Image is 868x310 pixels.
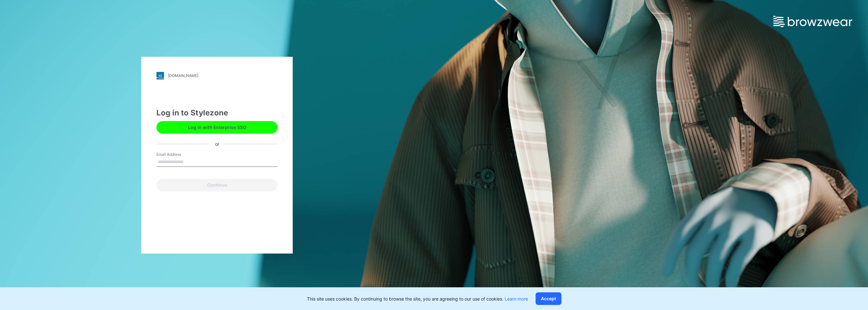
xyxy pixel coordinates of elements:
button: Accept [536,292,561,305]
a: Learn more [505,296,528,301]
div: or [210,141,224,147]
label: Email Address [156,152,201,157]
div: [DOMAIN_NAME] [168,73,198,78]
img: stylezone-logo.562084cfcfab977791bfbf7441f1a819.svg [156,72,164,79]
img: browzwear-logo.e42bd6dac1945053ebaf764b6aa21510.svg [773,16,852,27]
a: [DOMAIN_NAME] [156,72,278,79]
button: Log in with Enterprise SSO [156,121,278,134]
div: Log in to Stylezone [156,107,278,119]
p: This site uses cookies. By continuing to browse the site, you are agreeing to our use of cookies. [307,295,528,302]
keeper-lock: Open Keeper Popup [269,158,276,166]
